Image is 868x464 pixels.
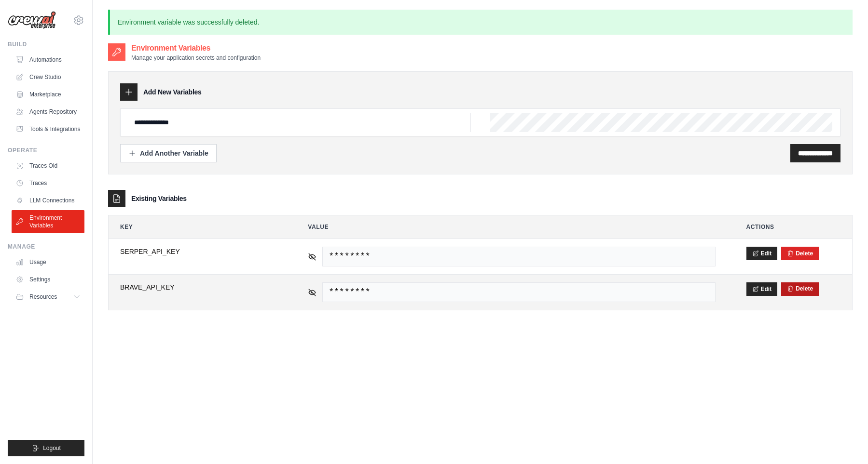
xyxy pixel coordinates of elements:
a: Usage [12,254,84,270]
button: Edit [746,247,778,260]
a: Tools & Integrations [12,121,84,137]
div: Operate [8,146,84,154]
a: Agents Repository [12,104,84,119]
p: Environment variable was successfully deleted. [108,10,853,35]
span: SERPER_API_KEY [120,247,277,256]
button: Resources [12,289,84,305]
a: Automations [12,52,84,67]
a: Settings [12,272,84,287]
a: Crew Studio [12,69,84,85]
button: Add Another Variable [120,144,217,162]
div: Manage [8,243,84,251]
img: Logo [8,11,56,29]
button: Edit [746,282,778,296]
th: Actions [735,215,853,239]
button: Logout [8,440,84,456]
span: BRAVE_API_KEY [120,282,277,292]
span: Logout [43,444,61,452]
p: Manage your application secrets and configuration [131,54,261,62]
span: Resources [29,293,57,301]
a: LLM Connections [12,193,84,208]
div: Build [8,40,84,48]
div: Add Another Variable [128,148,208,158]
th: Key [109,215,289,239]
a: Environment Variables [12,210,84,233]
a: Traces Old [12,158,84,173]
button: Delete [787,250,813,257]
h2: Environment Variables [131,42,261,54]
th: Value [296,215,727,239]
a: Traces [12,175,84,191]
h3: Existing Variables [131,194,187,203]
h3: Add New Variables [143,87,202,97]
button: Delete [787,285,813,292]
a: Marketplace [12,87,84,102]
